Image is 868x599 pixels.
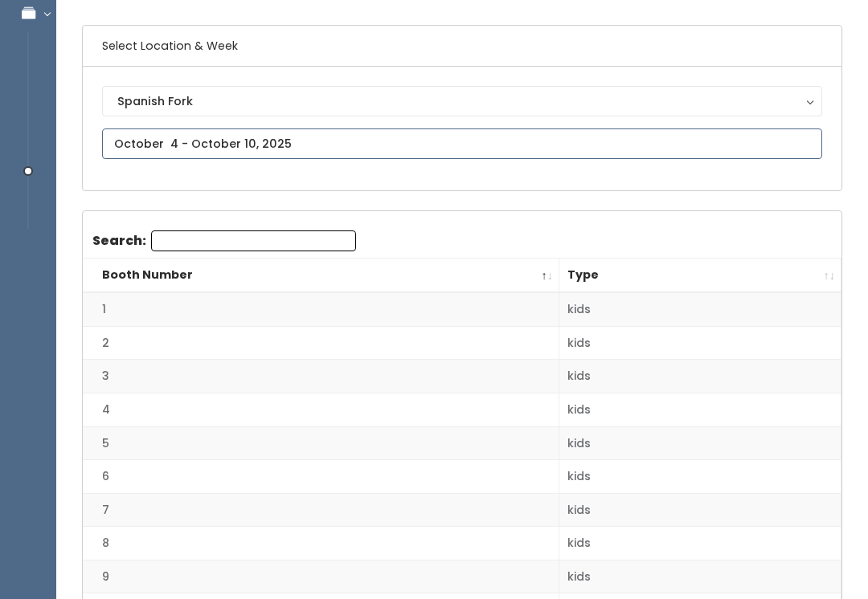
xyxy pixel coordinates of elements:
td: kids [559,460,841,494]
label: Search: [92,230,356,251]
td: kids [559,560,841,593]
td: 6 [83,460,559,494]
input: October 4 - October 10, 2025 [102,128,822,159]
td: 4 [83,393,559,427]
td: kids [559,426,841,460]
td: 7 [83,493,559,527]
td: kids [559,292,841,326]
td: 3 [83,360,559,393]
td: kids [559,326,841,360]
td: kids [559,360,841,393]
td: 2 [83,326,559,360]
th: Type: activate to sort column ascending [559,259,841,293]
td: 9 [83,560,559,593]
td: 1 [83,292,559,326]
button: Spanish Fork [102,86,822,116]
td: kids [559,493,841,527]
td: kids [559,527,841,560]
h6: Select Location & Week [83,26,841,67]
th: Booth Number: activate to sort column descending [83,259,559,293]
div: Spanish Fork [117,92,807,110]
td: kids [559,393,841,427]
td: 5 [83,426,559,460]
td: 8 [83,527,559,560]
input: Search: [151,230,356,251]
